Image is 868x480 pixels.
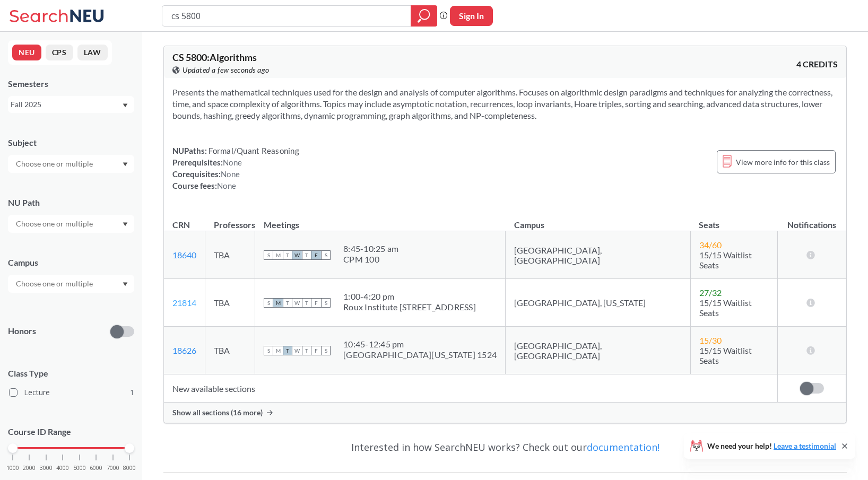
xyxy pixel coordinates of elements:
[302,250,311,260] span: T
[302,298,311,308] span: T
[587,441,659,453] a: documentation!
[9,386,134,399] label: Lecture
[172,219,190,231] div: CRN
[123,222,128,226] svg: Dropdown arrow
[172,145,299,191] div: NUPaths: Prerequisites: Corequisites: Course fees:
[255,208,506,231] th: Meetings
[221,169,240,179] span: None
[40,465,53,471] span: 3000
[321,298,331,308] span: S
[292,250,302,260] span: W
[8,78,134,90] div: Semesters
[273,346,283,355] span: M
[8,197,134,208] div: NU Path
[11,99,121,110] div: Fall 2025
[690,208,778,231] th: Seats
[90,465,102,471] span: 6000
[736,155,830,169] span: View more info for this class
[292,298,302,308] span: W
[699,250,752,270] span: 15/15 Waitlist Seats
[172,250,196,260] a: 18640
[264,250,273,260] span: S
[8,426,134,438] p: Course ID Range
[343,302,476,312] div: Roux Institute [STREET_ADDRESS]
[223,158,242,167] span: None
[506,231,691,279] td: [GEOGRAPHIC_DATA], [GEOGRAPHIC_DATA]
[302,346,311,355] span: T
[11,277,100,290] input: Choose one or multiple
[506,279,691,327] td: [GEOGRAPHIC_DATA], [US_STATE]
[46,45,73,60] button: CPS
[273,298,283,308] span: M
[321,250,331,260] span: S
[170,7,403,25] input: Class, professor, course number, "phrase"
[8,325,36,337] p: Honors
[123,282,128,286] svg: Dropdown arrow
[207,146,299,155] span: Formal/Quant Reasoning
[130,387,134,398] span: 1
[172,86,838,121] section: Presents the mathematical techniques used for the design and analysis of computer algorithms. Foc...
[8,275,134,293] div: Dropdown arrow
[217,181,236,190] span: None
[292,346,302,355] span: W
[164,403,846,423] div: Show all sections (16 more)
[699,345,752,365] span: 15/15 Waitlist Seats
[506,327,691,374] td: [GEOGRAPHIC_DATA], [GEOGRAPHIC_DATA]
[11,158,100,170] input: Choose one or multiple
[11,217,100,230] input: Choose one or multiple
[172,345,196,355] a: 18626
[205,279,255,327] td: TBA
[8,368,134,379] span: Class Type
[774,441,836,450] a: Leave a testimonial
[23,465,36,471] span: 2000
[699,240,722,250] span: 34 / 60
[123,465,136,471] span: 8000
[273,250,283,260] span: M
[183,64,270,76] span: Updated a few seconds ago
[8,257,134,268] div: Campus
[56,465,69,471] span: 4000
[77,45,108,60] button: LAW
[205,231,255,279] td: TBA
[172,298,196,308] a: 21814
[12,45,41,60] button: NEU
[311,346,321,355] span: F
[264,298,273,308] span: S
[506,208,691,231] th: Campus
[172,51,257,63] span: CS 5800 : Algorithms
[107,465,119,471] span: 7000
[8,155,134,173] div: Dropdown arrow
[8,137,134,149] div: Subject
[123,162,128,167] svg: Dropdown arrow
[343,350,497,360] div: [GEOGRAPHIC_DATA][US_STATE] 1524
[311,250,321,260] span: F
[699,298,752,318] span: 15/15 Waitlist Seats
[707,442,836,450] span: We need your help!
[205,327,255,374] td: TBA
[450,6,493,26] button: Sign In
[283,346,292,355] span: T
[796,58,838,70] span: 4 CREDITS
[283,298,292,308] span: T
[311,298,321,308] span: F
[6,465,19,471] span: 1000
[343,254,398,265] div: CPM 100
[8,96,134,113] div: Fall 2025Dropdown arrow
[343,243,398,254] div: 8:45 - 10:25 am
[73,465,86,471] span: 5000
[163,432,847,462] div: Interested in how SearchNEU works? Check out our
[283,250,292,260] span: T
[172,408,263,417] span: Show all sections (16 more)
[418,8,430,23] svg: magnifying glass
[699,335,722,345] span: 15 / 30
[264,346,273,355] span: S
[411,5,437,27] div: magnifying glass
[321,346,331,355] span: S
[699,287,722,298] span: 27 / 32
[343,291,476,302] div: 1:00 - 4:20 pm
[164,374,778,403] td: New available sections
[123,103,128,108] svg: Dropdown arrow
[205,208,255,231] th: Professors
[343,339,497,350] div: 10:45 - 12:45 pm
[8,215,134,233] div: Dropdown arrow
